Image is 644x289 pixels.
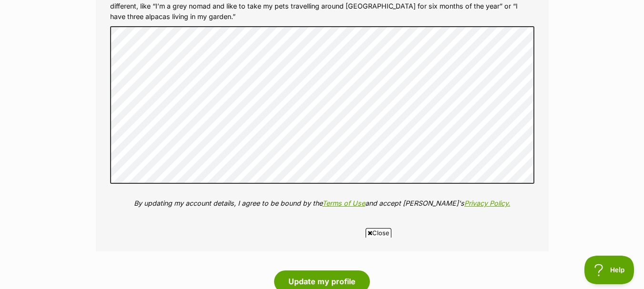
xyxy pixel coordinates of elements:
p: By updating my account details, I agree to be bound by the and accept [PERSON_NAME]'s [110,198,534,208]
iframe: Help Scout Beacon - Open [584,256,634,284]
a: Terms of Use [322,199,365,207]
iframe: Advertisement [149,241,496,284]
span: Close [366,228,391,238]
a: Privacy Policy. [464,199,510,207]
